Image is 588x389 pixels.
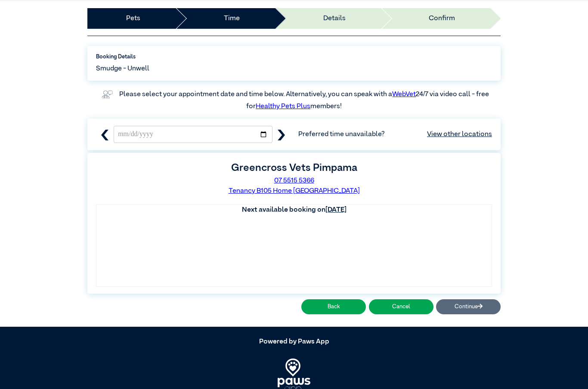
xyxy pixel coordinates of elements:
span: Smudge - Unwell [96,64,149,74]
u: [DATE] [325,207,347,213]
span: Preferred time unavailable? [298,129,492,140]
label: Booking Details [96,53,492,61]
a: Pets [126,13,140,24]
a: Time [224,13,240,24]
a: Tenancy B105 Home [GEOGRAPHIC_DATA] [229,188,360,194]
a: View other locations [427,129,492,140]
a: WebVet [392,91,416,98]
a: Healthy Pets Plus [256,103,310,110]
button: Cancel [369,299,433,314]
img: vet [99,88,115,101]
button: Back [301,299,366,314]
th: Next available booking on [96,205,492,215]
label: Greencross Vets Pimpama [231,163,357,173]
label: Please select your appointment date and time below. Alternatively, you can speak with a 24/7 via ... [119,91,490,110]
h5: Powered by Paws App [87,338,501,346]
a: 07 5515 5366 [274,177,314,184]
